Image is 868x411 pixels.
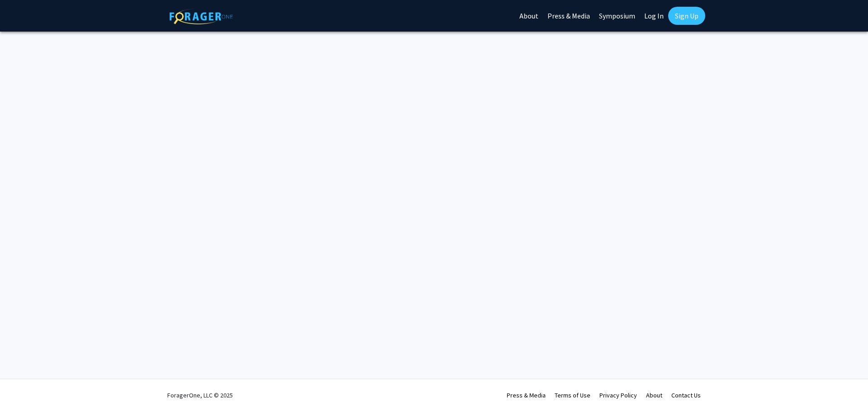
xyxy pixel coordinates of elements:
a: Terms of Use [555,391,590,399]
a: Press & Media [507,391,546,399]
div: ForagerOne, LLC © 2025 [167,379,233,411]
a: Sign Up [668,7,705,25]
a: Privacy Policy [599,391,637,399]
a: Contact Us [671,391,701,399]
a: About [646,391,662,399]
img: ForagerOne Logo [170,9,233,24]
